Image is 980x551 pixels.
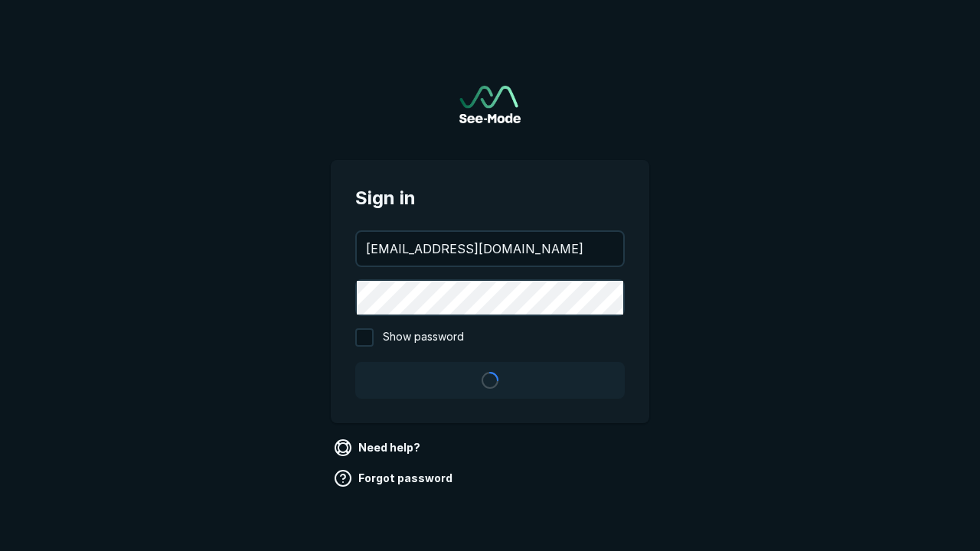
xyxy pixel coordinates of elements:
a: Go to sign in [459,86,521,123]
a: Forgot password [331,466,459,491]
input: your@email.com [357,232,623,266]
span: Sign in [355,184,625,212]
img: See-Mode Logo [459,86,521,123]
span: Show password [383,328,464,347]
a: Need help? [331,435,426,460]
